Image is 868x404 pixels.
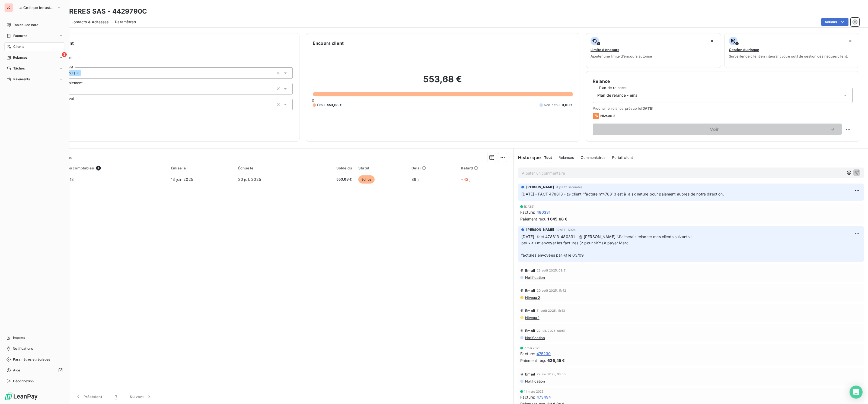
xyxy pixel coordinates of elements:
span: 3 [62,52,67,57]
span: 553,68 € [307,177,352,182]
span: [DATE] 12:04 [556,228,576,231]
span: Paiement reçu [520,216,546,222]
span: [PERSON_NAME] [526,185,554,190]
span: [DATE] -fact 478813-480331 - @ [PERSON_NAME] "J'aimerais relancer mes clients suivants ; [521,234,692,239]
span: Facture : [520,209,535,215]
span: Gestion du risque [729,48,759,52]
span: 553,68 € [327,103,342,108]
div: Retard [461,166,510,170]
h6: Historique [514,154,541,161]
span: Email [525,268,535,273]
h6: Relance [593,78,853,84]
span: Paramètres [115,19,136,25]
span: Email [525,372,535,376]
span: Niveau 1 [525,315,539,320]
span: Clients [13,44,24,49]
h3: VIOL FRERES SAS - 4429790C [48,7,147,16]
span: Tout [544,155,552,160]
span: peux-tu m'envoyer les factures (2 pour SKY) à payer Merci factures envoyées par @ le 03/09 [521,241,629,258]
span: Paiement reçu [520,358,546,363]
span: Voir [599,127,830,131]
button: Actions [821,18,848,26]
span: +42 j [461,177,470,182]
span: Niveau 3 [600,114,615,118]
span: [PERSON_NAME] [526,227,554,232]
span: Ajouter une limite d’encours autorisé [591,54,652,58]
span: 30 juil. 2025 [238,177,261,182]
span: Portail client [612,155,633,160]
span: Prochaine relance prévue le [593,106,853,111]
span: 20 août 2025, 11:42 [537,289,566,292]
img: Logo LeanPay [4,392,38,401]
span: Plan de relance - email [597,93,640,98]
a: Aide [4,366,65,375]
span: Email [525,308,535,313]
div: Statut [358,166,405,170]
span: 1 [96,166,101,171]
button: Suivant [123,391,158,402]
span: 473494 [537,394,551,400]
span: Facture : [520,394,535,400]
span: Commentaires [581,155,606,160]
span: [DATE] [524,205,534,208]
span: Notification [525,379,545,383]
span: 475230 [537,351,551,356]
span: Email [525,288,535,293]
span: Notifications [13,346,33,351]
span: 626,45 € [547,358,565,363]
span: Notification [525,336,545,340]
span: 89 j [411,177,419,182]
h2: 553,68 € [313,74,573,90]
div: LC [4,3,13,12]
span: 11 mars 2025 [524,390,544,393]
div: Émise le [171,166,232,170]
input: Ajouter une valeur [81,71,85,75]
span: Facture : [520,351,535,356]
span: Échu [317,103,325,108]
span: Relances [13,55,27,60]
span: Surveiller ce client en intégrant votre outil de gestion des risques client. [729,54,848,58]
span: 0,00 € [562,103,573,108]
button: 1 [109,391,123,402]
h6: Informations client [33,40,293,46]
span: Tâches [13,66,25,71]
span: Propriétés Client [44,55,293,63]
div: Délai [411,166,454,170]
span: Notification [525,275,545,280]
span: La Celtique Industrielle [18,5,55,10]
span: échue [358,175,375,184]
span: Niveau 2 [525,295,540,300]
span: Imports [13,335,25,340]
button: Gestion du risqueSurveiller ce client en intégrant votre outil de gestion des risques client. [724,33,859,68]
button: Voir [593,124,842,135]
span: [DATE] - FACT 478813 - @ client "facture n°478813 est à la signature pour paiement auprès de notr... [521,192,724,196]
div: Pièces comptables [60,166,164,171]
span: 1 [115,394,117,399]
span: Limite d’encours [591,48,619,52]
span: 480331 [537,209,551,215]
button: Précédent [69,391,109,402]
span: 13 juin 2025 [171,177,193,182]
span: Email [525,329,535,333]
button: Limite d’encoursAjouter une limite d’encours autorisé [586,33,721,68]
div: Échue le [238,166,300,170]
div: Open Intercom Messenger [850,386,863,399]
span: Factures [13,33,27,38]
span: Aide [13,368,20,373]
h6: Encours client [313,40,344,46]
span: 23 août 2025, 08:51 [537,269,567,272]
span: Paiements [13,77,30,82]
span: Tableau de bord [13,23,38,27]
div: Solde dû [307,166,352,170]
span: 22 juil. 2025, 08:51 [537,329,565,332]
span: [DATE] [641,106,653,111]
span: Déconnexion [13,379,34,384]
span: il y a 12 secondes [556,185,582,189]
span: 1 645,68 € [547,216,567,222]
input: Ajouter une valeur [69,102,74,107]
span: 0 [312,98,314,103]
span: Paramètres et réglages [13,357,50,362]
span: Contacts & Adresses [71,19,108,25]
span: Non-échu [544,103,560,108]
span: 22 avr. 2025, 08:50 [537,373,566,376]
